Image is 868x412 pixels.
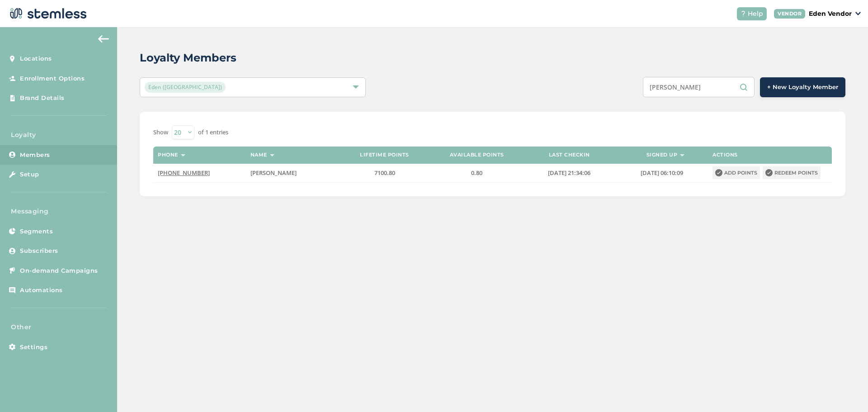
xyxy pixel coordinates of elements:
label: Show [153,128,168,137]
span: Members [20,151,50,160]
span: Help [748,9,763,19]
span: 0.80 [471,169,482,177]
label: (539) 286-3046 [158,169,241,177]
span: Locations [20,54,52,63]
label: Lifetime points [360,152,409,158]
label: 0.80 [435,169,519,177]
span: Settings [20,343,47,352]
span: 7100.80 [374,169,395,177]
label: Name [250,152,267,158]
span: [PHONE_NUMBER] [158,169,210,177]
input: Search [643,77,755,97]
span: Setup [20,170,39,179]
span: + New Loyalty Member [767,83,838,92]
label: of 1 entries [198,128,228,137]
span: [DATE] 06:10:09 [641,169,683,177]
span: Enrollment Options [20,74,85,83]
img: icon-sort-1e1d7615.svg [181,154,185,156]
div: VENDOR [774,9,805,19]
span: Brand Details [20,94,65,103]
span: [PERSON_NAME] [250,169,297,177]
img: icon-sort-1e1d7615.svg [270,154,274,156]
label: Signed up [646,152,678,158]
button: Redeem points [763,166,821,179]
h2: Loyalty Members [140,50,236,66]
label: 2024-01-22 06:10:09 [620,169,703,177]
img: icon_down-arrow-small-66adaf34.svg [855,12,861,15]
button: Add points [712,166,760,179]
p: Eden Vendor [809,9,852,19]
span: [DATE] 21:34:06 [548,169,590,177]
span: Subscribers [20,246,58,256]
span: Eden ([GEOGRAPHIC_DATA]) [145,82,226,93]
label: 2025-10-07 21:34:06 [528,169,611,177]
img: logo-dark-0685b13c.svg [7,5,87,23]
label: Last checkin [549,152,590,158]
span: On-demand Campaigns [20,266,98,275]
img: icon-help-white-03924b79.svg [741,11,746,16]
label: 7100.80 [343,169,426,177]
img: icon-sort-1e1d7615.svg [680,154,684,156]
span: Segments [20,227,53,236]
img: icon-arrow-back-accent-c549486e.svg [98,35,109,43]
th: Actions [708,147,832,164]
button: + New Loyalty Member [760,77,845,97]
label: Phone [158,152,178,158]
label: Available points [450,152,504,158]
label: LILYANNA L FULWIDER [250,169,334,177]
span: Automations [20,286,63,295]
